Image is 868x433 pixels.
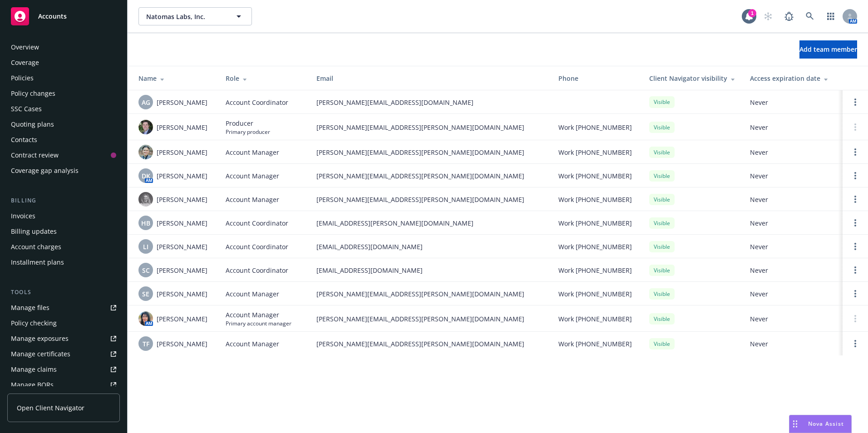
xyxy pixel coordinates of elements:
div: Quoting plans [11,117,54,132]
img: photo [138,145,153,159]
a: Search [801,7,819,25]
span: Never [750,98,835,107]
a: Policy changes [7,86,120,101]
span: [PERSON_NAME] [157,171,207,181]
a: Contacts [7,133,120,147]
div: Visible [649,265,675,276]
a: Open options [850,194,861,205]
a: Manage claims [7,362,120,377]
div: Manage certificates [11,347,70,361]
span: [PERSON_NAME] [157,289,207,299]
span: SC [142,266,150,275]
div: Visible [649,170,675,182]
div: Email [316,74,544,83]
a: Billing updates [7,224,120,239]
span: [PERSON_NAME] [157,98,207,107]
span: [EMAIL_ADDRESS][DOMAIN_NAME] [316,242,544,251]
span: [PERSON_NAME] [157,148,207,157]
span: DK [142,171,150,181]
a: Report a Bug [780,7,798,25]
div: Visible [649,147,675,158]
span: Account Coordinator [226,242,288,251]
a: Manage files [7,300,120,315]
span: Account Manager [226,289,279,299]
div: Drag to move [789,415,801,433]
div: Policy checking [11,316,57,330]
span: [PERSON_NAME] [157,195,207,204]
div: Contract review [11,148,59,162]
span: [PERSON_NAME][EMAIL_ADDRESS][PERSON_NAME][DOMAIN_NAME] [316,195,544,204]
span: [PERSON_NAME] [157,242,207,251]
div: Tools [7,288,120,297]
a: Quoting plans [7,117,120,132]
a: Manage certificates [7,347,120,361]
span: [PERSON_NAME][EMAIL_ADDRESS][PERSON_NAME][DOMAIN_NAME] [316,171,544,181]
span: Primary producer [226,128,270,136]
a: Installment plans [7,255,120,270]
div: Visible [649,122,675,133]
div: Account charges [11,240,61,254]
span: SE [142,289,149,299]
a: Open options [850,147,861,157]
a: Account charges [7,240,120,254]
span: Never [750,289,835,299]
div: Visible [649,241,675,252]
a: Open options [850,338,861,349]
div: Contacts [11,133,37,147]
div: Name [138,74,211,83]
span: Account Coordinator [226,266,288,275]
div: Manage BORs [11,378,54,392]
a: Open options [850,170,861,181]
div: Policy changes [11,86,55,101]
span: [PERSON_NAME] [157,314,207,324]
div: Role [226,74,302,83]
div: Visible [649,338,675,349]
span: Work [PHONE_NUMBER] [558,148,632,157]
span: Account Coordinator [226,98,288,107]
span: AG [142,98,150,107]
a: Switch app [822,7,840,25]
span: Account Manager [226,339,279,349]
span: HB [141,218,150,228]
div: Coverage [11,55,39,70]
div: Visible [649,96,675,108]
a: Coverage [7,55,120,70]
a: SSC Cases [7,102,120,116]
img: photo [138,120,153,134]
span: [PERSON_NAME] [157,339,207,349]
span: TF [143,339,149,349]
span: Work [PHONE_NUMBER] [558,266,632,275]
a: Open options [850,265,861,276]
a: Manage exposures [7,331,120,346]
div: Visible [649,194,675,205]
div: 1 [748,9,756,17]
div: Manage files [11,300,49,315]
span: Open Client Navigator [17,403,84,413]
div: Manage claims [11,362,57,377]
span: [PERSON_NAME][EMAIL_ADDRESS][PERSON_NAME][DOMAIN_NAME] [316,339,544,349]
a: Policies [7,71,120,85]
span: Work [PHONE_NUMBER] [558,218,632,228]
img: photo [138,311,153,326]
span: [PERSON_NAME][EMAIL_ADDRESS][DOMAIN_NAME] [316,98,544,107]
a: Start snowing [759,7,777,25]
span: [PERSON_NAME][EMAIL_ADDRESS][PERSON_NAME][DOMAIN_NAME] [316,289,544,299]
span: [PERSON_NAME][EMAIL_ADDRESS][PERSON_NAME][DOMAIN_NAME] [316,148,544,157]
div: Installment plans [11,255,64,270]
span: [PERSON_NAME][EMAIL_ADDRESS][PERSON_NAME][DOMAIN_NAME] [316,123,544,132]
a: Overview [7,40,120,54]
a: Accounts [7,4,120,29]
div: Invoices [11,209,35,223]
span: Account Coordinator [226,218,288,228]
div: Visible [649,288,675,300]
span: Work [PHONE_NUMBER] [558,171,632,181]
span: Work [PHONE_NUMBER] [558,123,632,132]
img: photo [138,192,153,207]
span: Producer [226,118,270,128]
span: Account Manager [226,310,291,320]
a: Open options [850,217,861,228]
span: Never [750,148,835,157]
span: Work [PHONE_NUMBER] [558,289,632,299]
div: Coverage gap analysis [11,163,79,178]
